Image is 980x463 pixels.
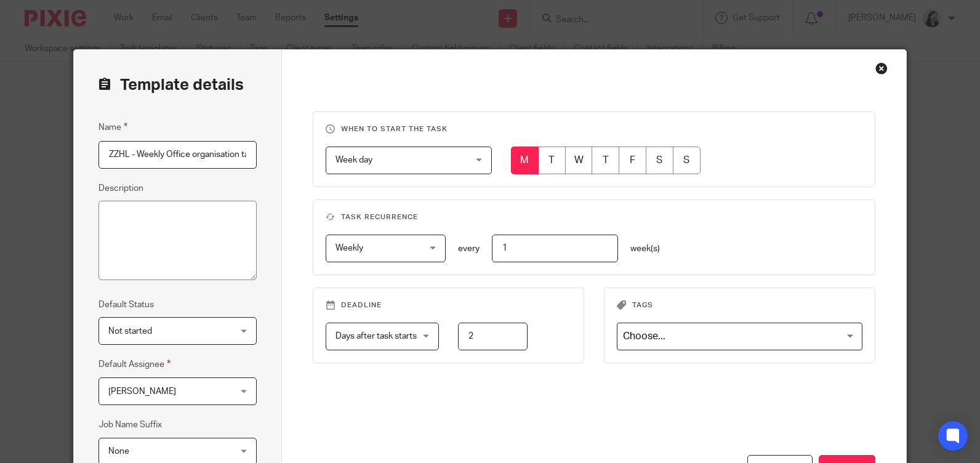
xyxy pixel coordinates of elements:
span: Days after task starts [335,332,417,340]
span: [PERSON_NAME] [108,387,176,396]
div: Close this dialog window [875,62,888,74]
label: Job Name Suffix [98,419,162,431]
label: Description [98,182,143,195]
label: Default Status [98,299,154,311]
div: Search for option [617,323,862,350]
span: week(s) [630,244,660,253]
h3: When to start the task [326,124,862,134]
span: Not started [108,327,152,336]
label: Default Assignee [98,357,171,371]
input: Search for option [619,326,855,347]
p: every [458,243,480,255]
span: Week day [335,156,372,164]
h2: Template details [98,74,244,95]
label: Name [98,120,127,134]
h3: Tags [617,300,862,310]
h3: Task recurrence [326,212,862,222]
span: Weekly [335,244,363,252]
span: None [108,447,129,456]
h3: Deadline [326,300,571,310]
